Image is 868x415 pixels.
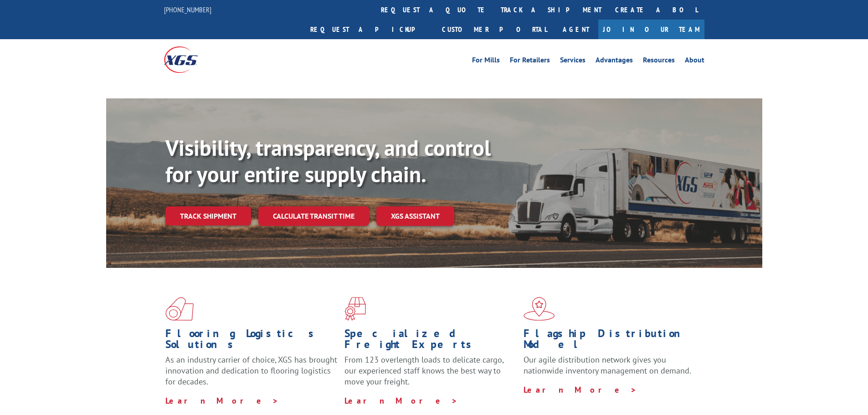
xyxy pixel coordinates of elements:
[435,20,554,39] a: Customer Portal
[554,20,598,39] a: Agent
[376,206,454,226] a: XGS ASSISTANT
[344,395,458,406] a: Learn More >
[685,56,704,67] a: About
[524,384,637,395] a: Learn More >
[344,328,517,354] h1: Specialized Freight Experts
[258,206,369,226] a: Calculate transit time
[643,56,675,67] a: Resources
[510,56,550,67] a: For Retailers
[165,206,251,225] a: Track shipment
[165,395,279,406] a: Learn More >
[598,20,704,39] a: Join Our Team
[165,328,338,354] h1: Flooring Logistics Solutions
[524,297,555,321] img: xgs-icon-flagship-distribution-model-red
[165,133,491,188] b: Visibility, transparency, and control for your entire supply chain.
[164,5,211,14] a: [PHONE_NUMBER]
[344,297,366,321] img: xgs-icon-focused-on-flooring-red
[165,297,194,321] img: xgs-icon-total-supply-chain-intelligence-red
[165,354,337,387] span: As an industry carrier of choice, XGS has brought innovation and dedication to flooring logistics...
[524,354,691,376] span: Our agile distribution network gives you nationwide inventory management on demand.
[472,56,500,67] a: For Mills
[524,328,696,354] h1: Flagship Distribution Model
[560,56,586,67] a: Services
[596,56,633,67] a: Advantages
[303,20,435,39] a: Request a pickup
[344,354,517,395] p: From 123 overlength loads to delicate cargo, our experienced staff knows the best way to move you...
